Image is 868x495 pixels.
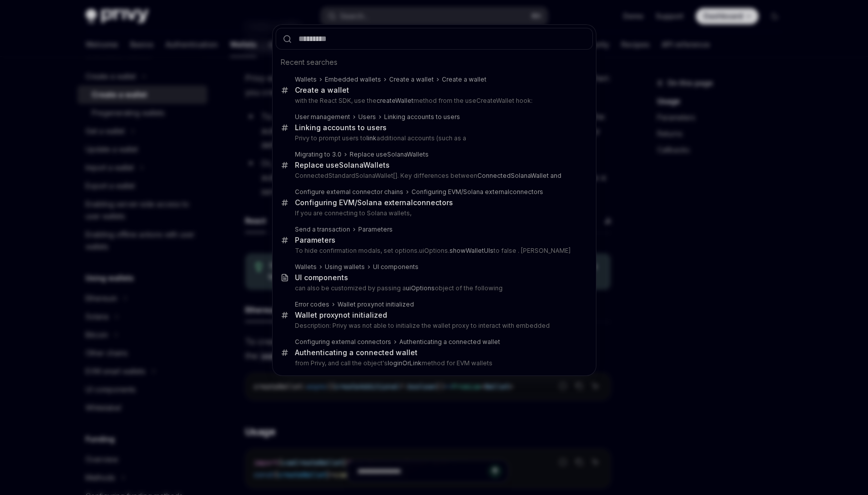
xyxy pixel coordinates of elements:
b: loginOrLink [388,359,422,367]
div: Send a transaction [295,225,350,234]
b: createWallet [376,97,413,104]
div: Linking accounts to users [384,113,460,121]
b: Solana external [463,188,509,196]
b: uiOptions [406,284,435,292]
div: Parameters [358,225,393,234]
div: Parameters [295,236,335,245]
b: showWalletUIs [449,247,494,254]
div: Replace useSolanaWallets [295,161,390,170]
div: Create a wallet [295,86,349,95]
p: ConnectedStandardSolanaWallet[]. Key differences between [295,172,572,180]
div: Authenticating a connected wallet [295,348,418,357]
div: UI components [373,263,419,271]
div: User management [295,113,350,121]
p: Privy to prompt users to additional accounts (such as a [295,134,572,142]
div: Error codes [295,300,329,309]
div: Authenticating a connected wallet [399,338,500,346]
b: link [366,134,376,142]
div: not initialized [295,311,387,320]
b: Wallet proxy [337,300,374,308]
b: ConnectedSolanaWallet and [477,172,561,179]
div: Replace useSolanaWallets [350,150,429,159]
p: Description: Privy was not able to initialize the wallet proxy to interact with embedded [295,322,572,330]
b: Wallet proxy [295,311,338,319]
div: Create a wallet [442,75,486,84]
b: Link [295,123,310,132]
div: Configuring EVM/ connectors [295,198,453,207]
div: Using wallets [325,263,365,271]
p: To hide confirmation modals, set options.uiOptions. to false . [PERSON_NAME] [295,247,572,255]
p: If you are connecting to Solana wallets, [295,209,572,217]
div: Configuring external connectors [295,338,391,346]
div: Configuring EVM/ connectors [411,188,543,196]
div: Create a wallet [389,75,434,84]
span: Recent searches [281,57,337,67]
div: not initialized [337,300,414,309]
div: Wallets [295,263,317,271]
p: can also be customized by passing a object of the following [295,284,572,292]
div: Wallets [295,75,317,84]
div: ing accounts to users [295,123,387,132]
div: Users [358,113,376,121]
b: Solana external [357,198,413,207]
p: from Privy, and call the object's method for EVM wallets [295,359,572,367]
div: UI components [295,273,348,282]
div: Embedded wallets [325,75,381,84]
p: with the React SDK, use the method from the useCreateWallet hook: [295,97,572,105]
div: Configure external connector chains [295,188,403,196]
div: Migrating to 3.0 [295,150,342,159]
